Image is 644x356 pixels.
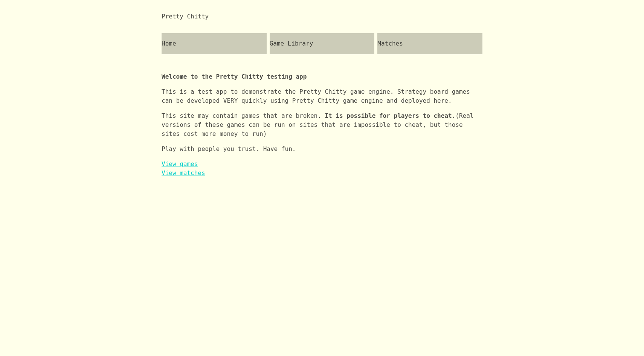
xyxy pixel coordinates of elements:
[162,160,198,167] a: View games
[162,169,205,176] a: View matches
[162,33,267,54] a: Home
[162,12,209,21] div: Pretty Chitty
[162,145,482,160] p: Play with people you trust. Have fun.
[377,33,482,54] a: Matches
[162,60,482,87] p: Welcome to the Pretty Chitty testing app
[270,33,375,54] a: Game Library
[162,111,482,145] p: This site may contain games that are broken. (Real versions of these games can be run on sites th...
[325,112,455,119] b: It is possible for players to cheat.
[162,87,482,111] p: This is a test app to demonstrate the Pretty Chitty game engine. Strategy board games can be deve...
